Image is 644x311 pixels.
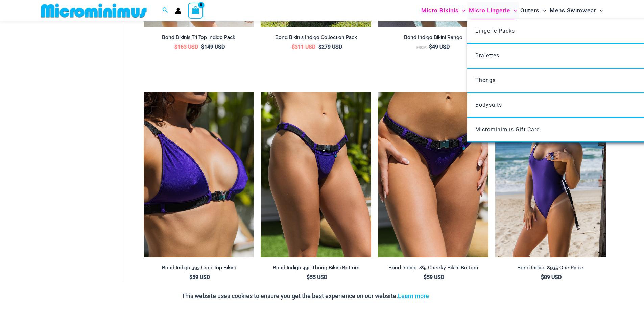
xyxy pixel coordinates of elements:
h2: Bond Indigo 492 Thong Bikini Bottom [261,265,371,271]
button: Accept [434,288,463,304]
span: $ [318,44,321,50]
h2: Bond Indigo 8935 One Piece [495,265,606,271]
span: Mens Swimwear [550,2,596,19]
a: Mens SwimwearMenu ToggleMenu Toggle [548,2,605,19]
img: Bond Indigo 285 Cheeky Bikini 01 [378,92,488,257]
a: Micro BikinisMenu ToggleMenu Toggle [420,2,467,19]
span: Menu Toggle [596,2,603,19]
bdi: 311 USD [292,44,315,50]
bdi: 59 USD [189,274,210,280]
a: Bond Indigo 285 Cheeky Bikini Bottom [378,265,488,274]
a: Bond Indigo 8935 One Piece 09Bond Indigo 8935 One Piece 10Bond Indigo 8935 One Piece 10 [495,92,606,257]
h2: Bond Indigo 393 Crop Top Bikini [144,265,254,271]
span: Menu Toggle [540,2,546,19]
bdi: 55 USD [307,274,327,280]
a: Learn more [398,292,429,300]
span: Microminimus Gift Card [475,126,540,133]
bdi: 279 USD [318,44,342,50]
img: Bond Indigo 393 Top 02 [144,92,254,257]
a: Search icon link [162,6,168,15]
a: Bond Indigo 285 Cheeky Bikini 01Bond Indigo 285 Cheeky Bikini 02Bond Indigo 285 Cheeky Bikini 02 [378,92,488,257]
a: View Shopping Cart, empty [188,3,204,18]
span: $ [541,274,544,280]
a: Account icon link [175,8,181,14]
a: Bond Indigo 492 Thong Bikini Bottom [261,265,371,274]
span: Bodysuits [475,102,502,108]
span: Outers [520,2,540,19]
span: $ [189,274,192,280]
a: Bond Indigo 393 Top 02Bond Indigo 393 Top 03Bond Indigo 393 Top 03 [144,92,254,257]
bdi: 149 USD [201,44,225,50]
span: Menu Toggle [459,2,466,19]
nav: Site Navigation [419,1,606,20]
h2: Bond Bikinis Indigo Collection Pack [261,34,371,41]
span: Micro Bikinis [421,2,459,19]
bdi: 163 USD [174,44,198,50]
a: Bond Indigo 393 Crop Top Bikini [144,265,254,274]
h2: Bond Bikinis Tri Top Indigo Pack [144,34,254,41]
span: Bralettes [475,52,499,59]
span: Lingerie Packs [475,28,515,34]
a: Bond Indigo 8935 One Piece [495,265,606,274]
span: $ [292,44,295,50]
span: Menu Toggle [510,2,517,19]
bdi: 49 USD [429,44,450,50]
a: Micro LingerieMenu ToggleMenu Toggle [467,2,519,19]
span: $ [429,44,432,50]
p: This website uses cookies to ensure you get the best experience on our website. [182,291,429,301]
span: $ [174,44,177,50]
img: Bond Indigo 492 Thong Bikini 02 [261,92,371,257]
span: Thongs [475,77,496,83]
img: MM SHOP LOGO FLAT [38,3,149,18]
span: $ [201,44,204,50]
a: Bond Bikinis Tri Top Indigo Pack [144,34,254,43]
a: Bond Indigo Bikini Range [378,34,488,43]
a: OutersMenu ToggleMenu Toggle [519,2,548,19]
span: $ [424,274,427,280]
bdi: 59 USD [424,274,444,280]
a: Bond Indigo 492 Thong Bikini 02Bond Indigo 492 Thong Bikini 03Bond Indigo 492 Thong Bikini 03 [261,92,371,257]
img: Bond Indigo 8935 One Piece 09 [495,92,606,257]
h2: Bond Indigo 285 Cheeky Bikini Bottom [378,265,488,271]
span: Micro Lingerie [469,2,510,19]
span: $ [307,274,310,280]
h2: Bond Indigo Bikini Range [378,34,488,41]
bdi: 89 USD [541,274,562,280]
a: Bond Bikinis Indigo Collection Pack [261,34,371,43]
span: From: [416,45,427,50]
